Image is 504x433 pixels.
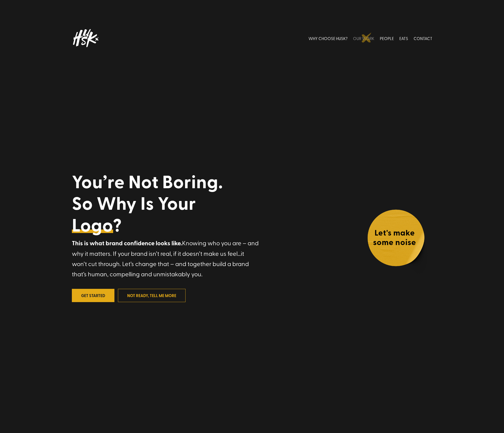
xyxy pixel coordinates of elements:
[367,228,422,249] h4: Let's make some noise
[72,170,280,238] h1: You’re Not Boring. So Why Is Your ?
[399,27,408,49] a: EATS
[72,214,113,235] a: Logo
[118,289,186,302] a: not ready, tell me more
[72,27,99,49] img: Husk logo
[72,239,182,247] strong: This is what brand confidence looks like.
[353,27,374,49] a: OUR WORK
[308,27,348,49] a: WHY CHOOSE HUSK?
[380,27,394,49] a: PEOPLE
[72,289,114,302] a: Get Started
[414,27,432,49] a: CONTACT
[72,238,260,279] p: Knowing who you are – and why it matters. If your brand isn’t real, if it doesn’t make us feel…it...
